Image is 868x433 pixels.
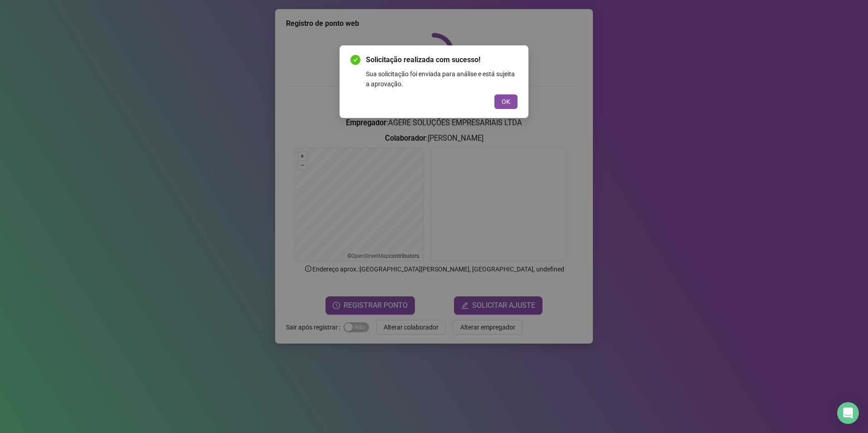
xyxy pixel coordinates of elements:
span: OK [502,97,510,107]
button: OK [494,94,518,109]
span: check-circle [350,55,360,65]
div: Sua solicitação foi enviada para análise e está sujeita a aprovação. [366,69,518,89]
div: Open Intercom Messenger [837,402,859,424]
span: Solicitação realizada com sucesso! [366,54,518,65]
